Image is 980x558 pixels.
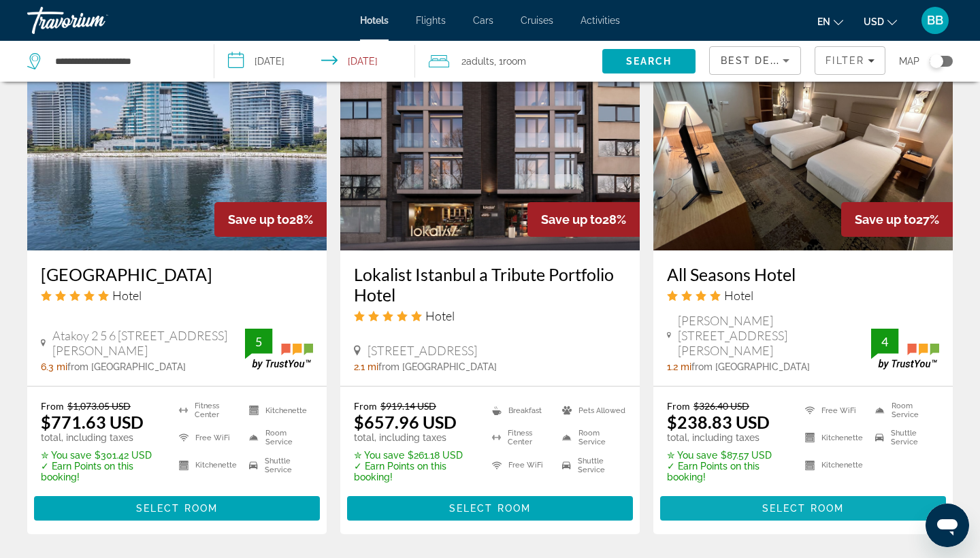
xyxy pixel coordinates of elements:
[354,461,475,482] p: ✓ Earn Points on this booking!
[242,400,313,421] li: Kitchenette
[415,41,602,82] button: Travelers: 2 adults, 0 children
[864,12,897,31] button: Change currency
[917,6,953,35] button: User Menu
[340,33,640,250] img: Lokalist Istanbul a Tribute Portfolio Hotel
[354,450,404,461] span: ✮ You save
[136,503,218,514] span: Select Room
[425,308,455,323] span: Hotel
[347,496,633,521] button: Select Room
[112,288,142,303] span: Hotel
[653,33,953,250] a: All Seasons Hotel
[555,427,626,448] li: Room Service
[172,400,243,421] li: Fitness Center
[214,41,415,82] button: Select check in and out date
[841,202,953,237] div: 27%
[354,264,626,305] a: Lokalist Istanbul a Tribute Portfolio Hotel
[527,202,640,237] div: 28%
[367,343,477,358] span: [STREET_ADDRESS]
[416,15,446,26] a: Flights
[555,400,626,421] li: Pets Allowed
[172,427,243,448] li: Free WiFi
[354,450,475,461] p: $261.18 USD
[360,15,389,26] a: Hotels
[27,33,327,250] img: JW Marriott Hotel Istanbul Marmara Sea
[27,3,163,38] a: Travorium
[817,12,843,31] button: Change language
[41,361,67,372] span: 6.3 mi
[242,455,313,476] li: Shuttle Service
[555,455,626,476] li: Shuttle Service
[466,56,494,67] span: Adults
[626,56,672,67] span: Search
[41,450,91,461] span: ✮ You save
[473,15,493,26] a: Cars
[667,461,788,482] p: ✓ Earn Points on this booking!
[660,496,946,521] button: Select Room
[871,329,939,369] img: TrustYou guest rating badge
[41,461,162,482] p: ✓ Earn Points on this booking!
[667,450,717,461] span: ✮ You save
[762,503,844,514] span: Select Room
[354,412,457,432] ins: $657.96 USD
[798,427,869,448] li: Kitchenette
[380,400,436,412] del: $919.14 USD
[228,212,289,227] span: Save up to
[667,361,691,372] span: 1.2 mi
[347,499,633,514] a: Select Room
[503,56,526,67] span: Room
[485,427,556,448] li: Fitness Center
[724,288,753,303] span: Hotel
[691,361,810,372] span: from [GEOGRAPHIC_DATA]
[242,427,313,448] li: Room Service
[864,16,884,27] span: USD
[855,212,916,227] span: Save up to
[899,52,919,71] span: Map
[34,496,320,521] button: Select Room
[494,52,526,71] span: , 1
[721,55,791,66] span: Best Deals
[667,288,939,303] div: 4 star Hotel
[354,361,378,372] span: 2.1 mi
[41,288,313,303] div: 5 star Hotel
[172,455,243,476] li: Kitchenette
[693,400,749,412] del: $326.40 USD
[449,503,531,514] span: Select Room
[602,49,696,73] button: Search
[461,52,494,71] span: 2
[667,450,788,461] p: $87.57 USD
[41,412,144,432] ins: $771.63 USD
[41,432,162,443] p: total, including taxes
[214,202,327,237] div: 28%
[667,432,788,443] p: total, including taxes
[41,264,313,284] a: [GEOGRAPHIC_DATA]
[354,400,377,412] span: From
[919,55,953,67] button: Toggle map
[926,504,969,547] iframe: Кнопка запуска окна обмена сообщениями
[41,450,162,461] p: $301.42 USD
[871,333,898,350] div: 4
[868,400,939,421] li: Room Service
[245,329,313,369] img: TrustYou guest rating badge
[678,313,871,358] span: [PERSON_NAME][STREET_ADDRESS][PERSON_NAME]
[667,264,939,284] a: All Seasons Hotel
[354,432,475,443] p: total, including taxes
[541,212,602,227] span: Save up to
[67,400,131,412] del: $1,073.05 USD
[581,15,620,26] a: Activities
[667,400,690,412] span: From
[54,51,193,71] input: Search hotel destination
[815,46,885,75] button: Filters
[927,14,943,27] span: BB
[378,361,497,372] span: from [GEOGRAPHIC_DATA]
[868,427,939,448] li: Shuttle Service
[34,499,320,514] a: Select Room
